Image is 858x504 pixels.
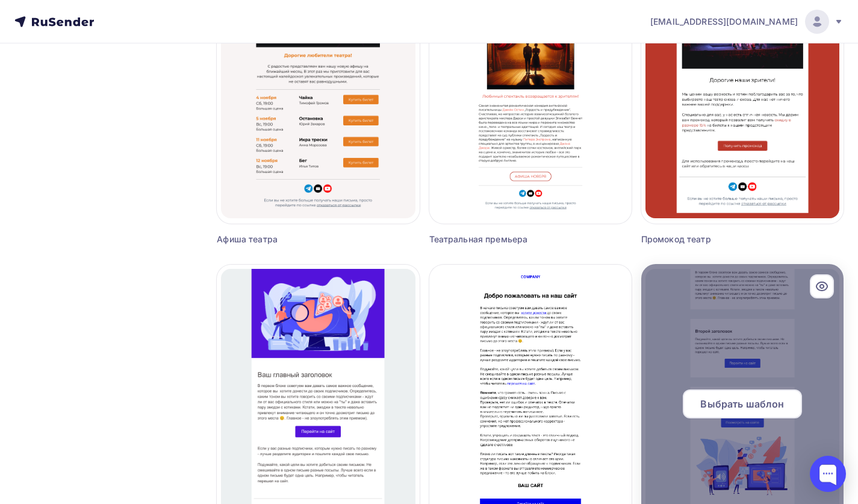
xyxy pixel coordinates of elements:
[641,233,793,245] div: Промокод театр
[700,397,784,411] span: Выбрать шаблон
[429,233,581,245] div: Театральная премьера
[650,10,844,34] a: [EMAIL_ADDRESS][DOMAIN_NAME]
[217,233,368,245] div: Афиша театра
[650,16,798,28] span: [EMAIL_ADDRESS][DOMAIN_NAME]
